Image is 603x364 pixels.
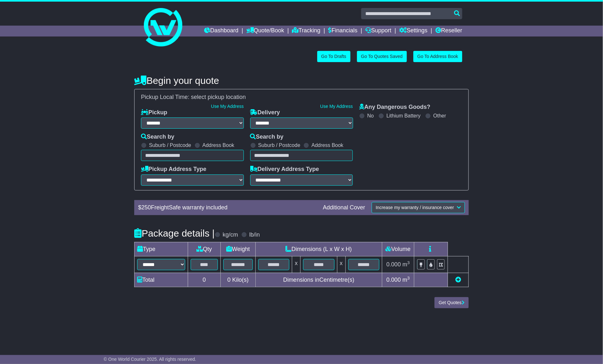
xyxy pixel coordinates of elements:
label: No [367,113,374,119]
label: lb/in [249,231,260,239]
span: Increase my warranty / insurance cover [376,205,454,210]
a: Reseller [435,26,462,36]
span: 250 [141,204,151,211]
h4: Begin your quote [134,75,469,86]
label: Other [433,113,446,119]
label: Lithium Battery [386,113,421,119]
td: Total [135,273,188,287]
label: Search by [141,133,174,141]
span: 0.000 [386,277,401,283]
a: Quote/Book [246,26,284,36]
sup: 3 [407,260,410,265]
span: m [402,261,410,268]
label: Address Book [202,142,235,148]
a: Add new item [455,277,461,283]
a: Use My Address [320,104,353,109]
a: Support [365,26,391,36]
td: Weight [220,242,255,256]
span: 0.000 [386,261,401,268]
span: m [402,277,410,283]
label: Address Book [311,142,343,148]
span: select pickup location [191,94,246,100]
label: Pickup [141,109,167,116]
button: Increase my warranty / insurance cover [372,202,465,213]
td: 0 [188,273,221,287]
a: Go To Address Book [413,51,462,62]
label: Search by [250,133,284,141]
label: Suburb / Postcode [149,142,191,148]
label: Suburb / Postcode [258,142,301,148]
td: Kilo(s) [220,273,255,287]
label: Delivery Address Type [250,166,319,173]
div: Additional Cover [320,204,368,211]
td: x [292,256,301,273]
div: $ FreightSafe warranty included [135,204,320,211]
label: Pickup Address Type [141,166,206,173]
td: x [337,256,345,273]
td: Dimensions in Centimetre(s) [255,273,382,287]
label: Any Dangerous Goods? [359,104,430,111]
span: 0 [227,277,231,283]
a: Financials [328,26,358,36]
a: Go To Quotes Saved [357,51,407,62]
a: Settings [399,26,427,36]
td: Qty [188,242,221,256]
h4: Package details | [134,228,215,239]
div: Pickup Local Time: [138,94,465,101]
a: Tracking [292,26,320,36]
label: kg/cm [223,231,238,239]
td: Volume [382,242,414,256]
td: Dimensions (L x W x H) [255,242,382,256]
td: Type [135,242,188,256]
sup: 3 [407,276,410,280]
label: Delivery [250,109,280,116]
a: Go To Drafts [317,51,351,62]
button: Get Quotes [434,297,469,308]
a: Use My Address [211,104,244,109]
span: © One World Courier 2025. All rights reserved. [104,357,196,362]
a: Dashboard [204,26,238,36]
